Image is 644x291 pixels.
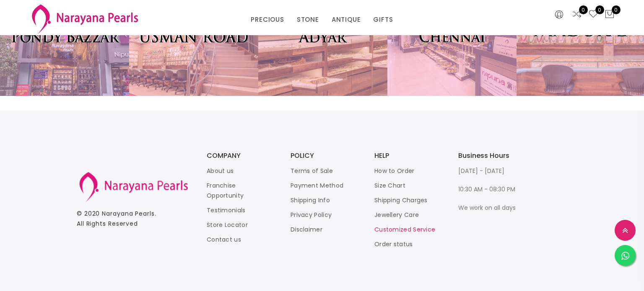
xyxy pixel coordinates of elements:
a: 0 [588,9,598,20]
h3: POLICY [291,152,358,159]
p: 10:30 AM - 08:30 PM [458,184,525,194]
span: 0 [595,5,604,14]
span: 0 [612,5,621,14]
a: Shipping Info [291,196,330,204]
a: Size Chart [374,181,405,190]
a: Privacy Policy [291,211,332,219]
a: 0 [572,9,582,20]
span: 0 [579,5,588,14]
p: We work on all days [458,203,525,213]
a: Store Locator [207,221,248,229]
a: Payment Method [291,181,343,190]
a: ANTIQUE [332,13,361,26]
a: Disclaimer [291,225,322,234]
a: Contact us [207,235,241,244]
a: Order status [374,240,413,248]
a: Narayana Pearls [102,209,155,218]
a: STONE [297,13,319,26]
h3: HELP [374,152,441,159]
a: Shipping Charges [374,196,428,204]
p: [DATE] - [DATE] [458,166,525,176]
h3: Business Hours [458,152,525,159]
a: GIFTS [373,13,393,26]
a: Terms of Sale [291,167,333,175]
a: Testimonials [207,206,246,214]
a: Jewellery Care [374,211,419,219]
a: About us [207,167,234,175]
a: Franchise Opportunity [207,181,244,200]
a: PRECIOUS [251,13,284,26]
p: © 2020 . All Rights Reserved [77,209,190,229]
button: 0 [605,9,615,20]
a: Customized Service [374,225,435,234]
h3: COMPANY [207,152,274,159]
a: How to Order [374,167,415,175]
